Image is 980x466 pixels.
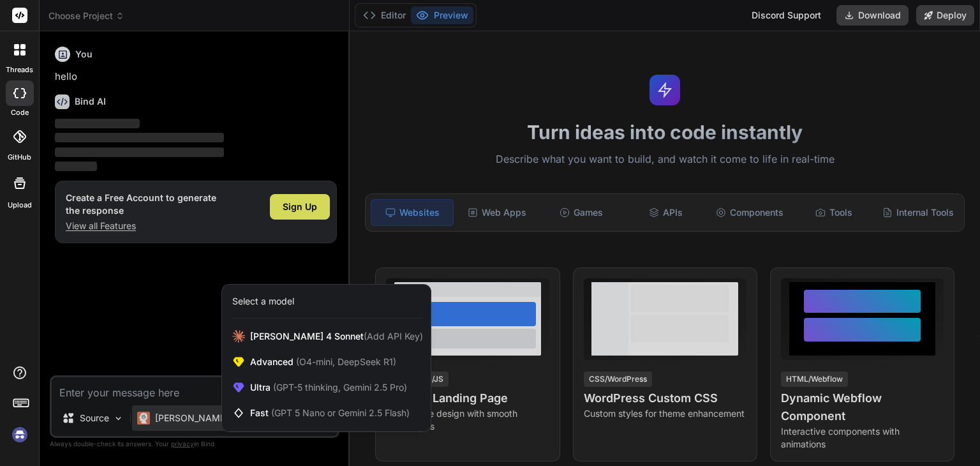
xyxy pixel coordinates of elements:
span: Ultra [250,381,407,394]
span: Fast [250,407,410,419]
label: code [11,107,29,118]
label: Upload [8,200,32,211]
img: signin [9,424,31,446]
span: (GPT 5 Nano or Gemini 2.5 Flash) [271,407,410,418]
span: (Add API Key) [364,331,423,342]
span: Advanced [250,356,396,368]
label: GitHub [8,152,31,163]
span: [PERSON_NAME] 4 Sonnet [250,330,423,343]
span: (O4-mini, DeepSeek R1) [293,356,396,367]
label: threads [6,64,33,75]
div: Select a model [232,295,294,308]
span: (GPT-5 thinking, Gemini 2.5 Pro) [271,382,407,393]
